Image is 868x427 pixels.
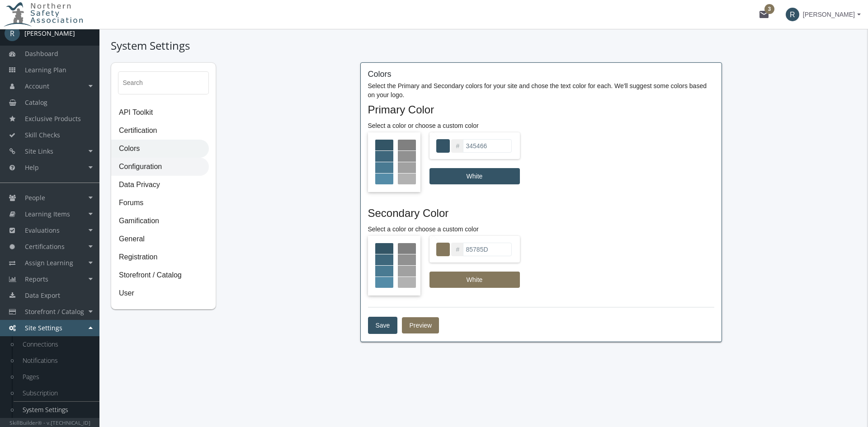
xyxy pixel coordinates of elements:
span: Gamification [112,212,208,230]
span: Learning Items [25,210,70,218]
span: Data Privacy [112,176,208,194]
mat-label: Select a color or choose a custom color [368,122,479,129]
p: Select the Primary and Secondary colors for your site and chose the text color for each. We'll su... [368,81,714,99]
span: Certification [112,122,208,140]
div: [PERSON_NAME] [24,29,75,38]
span: Dashboard [25,49,58,58]
span: R [5,26,20,41]
small: SkillBuilder® - v.[TECHNICAL_ID] [9,419,90,426]
button: Save [368,317,398,334]
div: #919191 [398,254,416,265]
div: #808080 [398,140,416,150]
span: White [467,272,483,288]
span: Site Links [25,147,53,155]
div: #a1a1a1 [398,162,416,173]
div: #3e677c [375,254,393,265]
button: White [429,272,520,288]
div: #548ca8 [375,174,393,184]
a: Pages [14,369,99,385]
span: Registration [112,249,208,267]
span: Account [25,82,49,90]
div: #919191 [398,151,416,162]
mat-card-title: Primary Color [368,102,714,117]
span: Colors [112,140,208,158]
a: Notifications [14,352,99,369]
span: Exclusive Products [25,114,81,123]
a: Subscription [14,385,99,401]
span: API Toolkit [112,104,208,122]
span: General [112,230,208,249]
span: Learning Plan [25,66,66,74]
span: Assign Learning [25,258,73,267]
button: Preview [402,317,439,333]
div: # [451,243,465,256]
span: Catalog [25,98,47,107]
div: #85785d [436,243,450,256]
div: #497a92 [375,266,393,277]
span: People [25,193,45,202]
div: #335566 [375,243,393,254]
div: #497a92 [375,162,393,173]
span: R [786,8,799,21]
span: User [112,285,208,303]
h1: System Settings [111,38,857,53]
span: Configuration [112,158,208,176]
div: #335566 [375,140,393,150]
button: White [429,168,520,184]
span: Reports [25,275,48,283]
mat-card-title: Secondary Color [368,206,714,221]
h4: Colors [368,70,714,79]
span: Evaluations [25,226,60,235]
span: Data Export [25,291,60,300]
mat-icon: mail [759,9,769,20]
span: Forums [112,194,208,212]
span: White [467,168,483,184]
span: Storefront / Catalog [112,267,208,285]
span: [PERSON_NAME] [803,6,855,23]
span: Save [376,317,390,333]
span: Preview [409,317,432,333]
span: Skill Checks [25,131,60,139]
span: Help [25,163,39,172]
div: #b2b2b2 [398,277,416,288]
mat-label: Select a color or choose a custom color [368,225,479,233]
div: #3e677c [375,151,393,162]
span: Certifications [25,242,65,251]
div: #b2b2b2 [398,174,416,184]
div: #a1a1a1 [398,266,416,277]
span: Site Settings [25,324,62,332]
a: System Settings [14,402,99,418]
span: Storefront / Catalog [25,307,84,316]
div: #808080 [398,243,416,254]
div: #548ca8 [375,277,393,288]
div: # [451,139,465,153]
a: Connections [14,336,99,352]
div: #345466 [436,139,450,153]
